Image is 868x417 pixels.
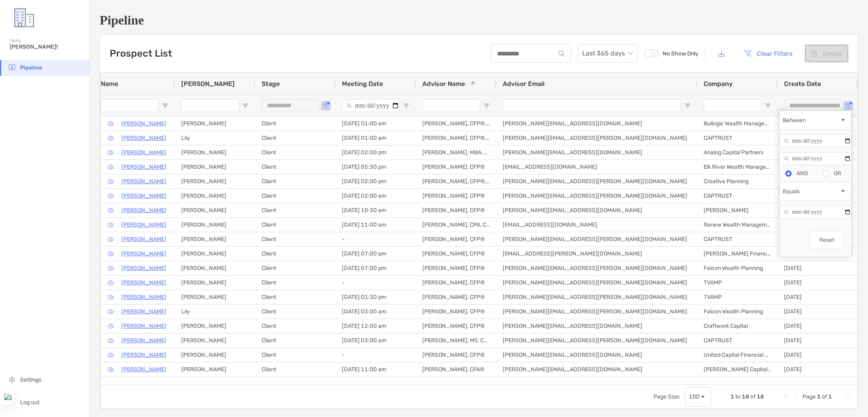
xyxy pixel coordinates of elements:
div: Falcon Wealth Planning [697,305,778,319]
div: [PERSON_NAME][EMAIL_ADDRESS][PERSON_NAME][DOMAIN_NAME] [496,131,697,145]
div: [DATE] [778,232,858,246]
div: [PERSON_NAME] [175,189,255,203]
input: Date Filter Input [784,99,842,112]
input: Booker Filter Input [181,99,239,112]
div: Elk River Wealth Management [697,160,778,174]
div: [PERSON_NAME] [175,117,255,131]
span: 18 [742,393,749,400]
div: [PERSON_NAME] [175,261,255,275]
div: Client [255,348,336,362]
p: [PERSON_NAME] [121,278,166,288]
div: - [336,276,416,290]
div: CAPTRUST [697,333,778,347]
a: [PERSON_NAME] [121,321,166,331]
div: [PERSON_NAME] [175,319,255,333]
div: [PERSON_NAME], CFP® [416,348,496,362]
button: Open Filter Menu [242,102,249,109]
input: Company Filter Input [704,99,762,112]
div: [PERSON_NAME][EMAIL_ADDRESS][DOMAIN_NAME] [496,145,697,159]
div: [PERSON_NAME][EMAIL_ADDRESS][PERSON_NAME][DOMAIN_NAME] [496,305,697,319]
div: [DATE] [778,362,858,376]
div: [DATE] 01:00 am [336,131,416,145]
div: Client [255,117,336,131]
div: - [336,348,416,362]
a: [PERSON_NAME] [121,176,166,186]
div: Between [783,117,840,124]
div: Client [255,232,336,246]
div: [PERSON_NAME][EMAIL_ADDRESS][PERSON_NAME][DOMAIN_NAME] [496,189,697,203]
div: Craftwork Capital [697,319,778,333]
span: Log out [20,399,39,406]
p: [PERSON_NAME] [121,205,166,215]
div: [PERSON_NAME], MBA, CFA [416,145,496,159]
div: [DATE] [778,348,858,362]
a: [PERSON_NAME] [121,263,166,273]
div: [DATE] [778,290,858,304]
div: [PERSON_NAME], CPA, CFP® [416,218,496,232]
p: [PERSON_NAME] [121,133,166,143]
div: [PERSON_NAME], CFP® [416,160,496,174]
div: [EMAIL_ADDRESS][DOMAIN_NAME] [496,160,697,174]
div: [PERSON_NAME] [175,362,255,376]
div: Previous Page [793,394,799,400]
span: 1 [731,393,734,400]
div: [PERSON_NAME], CFP® [416,305,496,319]
button: Open Filter Menu [765,102,771,109]
p: [PERSON_NAME] [121,147,166,157]
div: Lily [175,305,255,319]
div: [DATE] [778,261,858,275]
div: Falcon Wealth Planning [697,261,778,275]
div: Lily [175,131,255,145]
span: of [822,393,827,400]
a: [PERSON_NAME] [121,234,166,244]
div: [PERSON_NAME], MS, CFP® [416,333,496,347]
span: Page [802,393,816,400]
a: [PERSON_NAME] [121,292,166,302]
div: CAPTRUST [697,232,778,246]
div: [DATE] 05:30 pm [336,160,416,174]
span: Advisor Name [422,80,465,88]
div: [DATE] 11:00 am [336,362,416,376]
a: [PERSON_NAME] [121,364,166,374]
div: [PERSON_NAME] [175,247,255,261]
button: Open Filter Menu [845,102,852,109]
div: [PERSON_NAME] [175,174,255,188]
div: [DATE] [778,319,858,333]
a: [PERSON_NAME] [121,307,166,317]
div: [EMAIL_ADDRESS][DOMAIN_NAME] [496,218,697,232]
button: Reset [809,231,844,249]
span: 18 [757,393,764,400]
div: Last Page [845,394,851,400]
button: Open Filter Menu [162,102,168,109]
a: [PERSON_NAME] [121,162,166,172]
label: No Show Only [644,49,699,57]
div: Client [255,333,336,347]
div: [DATE] [778,131,858,145]
div: [DATE] [778,145,858,159]
div: [PERSON_NAME], CFP® [416,189,496,203]
div: TVAMP [697,290,778,304]
div: [DATE] 02:00 pm [336,174,416,188]
div: [DATE] [778,189,858,203]
span: Company [704,80,733,88]
div: [PERSON_NAME] [175,232,255,246]
div: Client [255,203,336,217]
div: [PERSON_NAME][EMAIL_ADDRESS][DOMAIN_NAME] [496,203,697,217]
div: Client [255,131,336,145]
div: [DATE] [778,218,858,232]
p: [PERSON_NAME] [121,191,166,201]
a: [PERSON_NAME] [121,350,166,360]
div: [DATE] [778,276,858,290]
div: [PERSON_NAME][EMAIL_ADDRESS][PERSON_NAME][DOMAIN_NAME] [496,290,697,304]
div: Client [255,189,336,203]
div: 100 [689,393,700,400]
div: [PERSON_NAME], CFP® [416,276,496,290]
div: [PERSON_NAME] [175,218,255,232]
div: Client [255,160,336,174]
div: Column Filter [779,110,852,257]
div: Bullogic Wealth Management [697,117,778,131]
span: 1 [828,393,832,400]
